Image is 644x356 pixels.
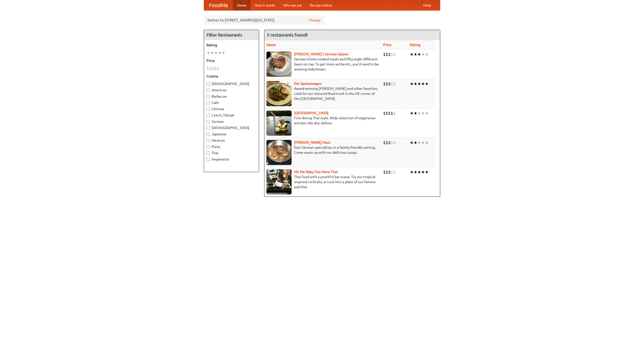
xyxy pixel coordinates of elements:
input: Cafe [207,101,210,104]
li: $ [386,169,388,175]
li: $ [217,66,219,71]
label: German [207,119,256,124]
li: $ [391,52,393,57]
label: Thai [207,150,256,155]
a: [PERSON_NAME]'s German Saloon [294,52,348,56]
a: FoodMe [204,0,233,10]
li: $ [391,81,393,87]
input: German [207,120,210,123]
a: Rating [410,43,420,47]
a: [GEOGRAPHIC_DATA] [294,111,329,115]
label: Japanese [207,132,256,137]
li: ★ [421,110,425,116]
p: Fine dining Thai-style. Wide selection of vegetarian entrées. We also deliver. [266,115,379,126]
h4: Filter Restaurants [204,30,259,40]
li: $ [393,169,396,175]
li: $ [386,81,388,87]
li: ★ [410,110,414,116]
li: ★ [417,81,421,87]
li: $ [391,169,393,175]
input: [DEMOGRAPHIC_DATA] [207,82,210,86]
li: ★ [414,52,417,57]
li: $ [383,81,386,87]
label: Vegetarian [207,157,256,162]
p: German home-cooked meals and fifty-eight different beers on tap. To get more authentic, you'd nee... [266,57,379,72]
label: [DEMOGRAPHIC_DATA] [207,81,256,86]
li: $ [388,52,391,57]
input: Czech / Slovak [207,114,210,117]
li: ★ [425,52,429,57]
a: Price [383,43,391,47]
li: $ [214,66,217,71]
li: ★ [421,81,425,87]
li: ★ [210,50,214,56]
label: Pizza [207,144,256,149]
p: Award-winning [PERSON_NAME] and other favorites. Look for our restored food truck in the NE corne... [266,86,379,101]
label: Mexican [207,138,256,143]
label: Barbecue [207,94,256,99]
a: How it works [251,0,279,10]
li: ★ [410,81,414,87]
li: $ [383,52,386,57]
li: ★ [414,110,417,116]
input: Thai [207,151,210,155]
label: Chinese [207,106,256,111]
a: Help [419,0,435,10]
h5: Cuisine [207,74,256,79]
li: $ [383,169,386,175]
input: [DEMOGRAPHIC_DATA] [207,126,210,130]
li: ★ [421,169,425,175]
li: $ [391,140,393,145]
li: ★ [421,140,425,145]
li: ★ [425,169,429,175]
a: Der Speisewagen [294,82,321,86]
p: Thai food with a youthful bar scene. Try our tropical inspired cocktails, or tuck into a plate of... [266,174,379,189]
input: Mexican [207,139,210,142]
label: American [207,88,256,93]
li: ★ [222,50,225,56]
h5: Price [207,58,256,63]
a: Name [266,43,276,47]
li: $ [388,110,391,116]
ng-pluralize: 5 restaurants found! [267,32,308,37]
input: Barbecue [207,95,210,98]
li: ★ [410,52,414,57]
li: ★ [425,110,429,116]
li: $ [388,81,391,87]
li: $ [207,66,209,71]
li: ★ [421,52,425,57]
label: Czech / Slovak [207,113,256,118]
a: Recipe videos [306,0,336,10]
li: ★ [417,110,421,116]
li: ★ [417,140,421,145]
li: $ [388,140,391,145]
li: ★ [425,140,429,145]
li: $ [393,52,396,57]
img: speisewagen.jpg [266,81,292,106]
li: $ [386,110,388,116]
li: $ [393,110,396,116]
a: Hit Me Baby One More Thai [294,170,338,174]
li: $ [393,81,396,87]
a: Change [309,18,321,23]
img: satay.jpg [266,110,292,136]
li: ★ [218,50,222,56]
li: ★ [414,81,417,87]
li: $ [391,110,393,116]
li: ★ [425,81,429,87]
a: [PERSON_NAME] Haus [294,140,330,144]
li: $ [393,140,396,145]
li: ★ [207,50,210,56]
p: East German specialties, in a family-friendly setting. Come warm up with our delicious soups. [266,145,379,155]
h5: Rating [207,43,256,48]
li: ★ [214,50,218,56]
li: ★ [414,140,417,145]
li: ★ [417,169,421,175]
input: American [207,89,210,92]
li: ★ [417,52,421,57]
div: Deliver to: [STREET_ADDRESS][US_STATE] [204,16,325,25]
